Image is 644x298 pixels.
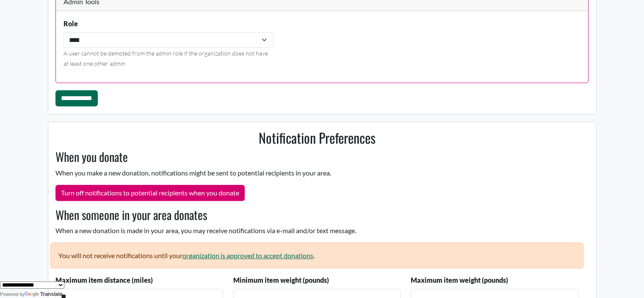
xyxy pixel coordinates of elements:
p: You will not receive notifications until your . [50,242,583,268]
a: organization is approved to accept donations [182,251,313,259]
label: Maximum item distance (miles) [55,275,153,285]
img: Google Translate [25,292,40,298]
p: When you make a new donation, notifications might be sent to potential recipients in your area. [50,168,583,178]
label: Role [64,19,78,29]
small: A user cannot be demoted from the admin role if the organization does not have at least one other... [64,50,268,67]
h3: When someone in your area donates [50,208,583,222]
label: Maximum item weight (pounds) [411,275,508,285]
a: Translate [25,291,63,297]
button: Turn off notifications to potential recipients when you donate [55,185,245,201]
p: When a new donation is made in your area, you may receive notifications via e-mail and/or text me... [50,226,583,236]
h3: When you donate [50,150,583,164]
h2: Notification Preferences [50,130,583,146]
label: Minimum item weight (pounds) [233,275,329,285]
